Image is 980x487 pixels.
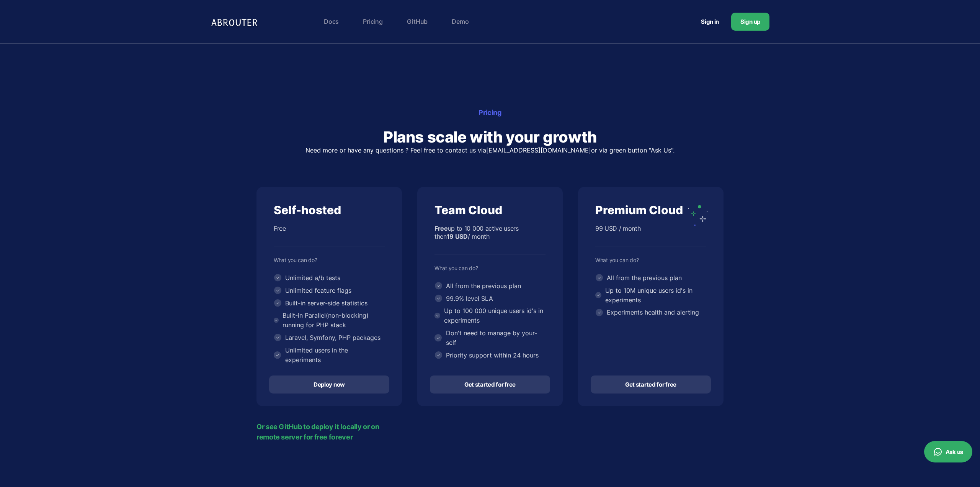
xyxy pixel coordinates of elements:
li: Built-in Parallel(non-blocking) running for PHP stack [274,311,385,330]
div: Free [274,225,385,246]
li: Up to 10M unique users id's in experiments [595,286,706,305]
li: Experiments health and alerting [595,308,706,317]
b: 19 USD [447,233,468,240]
a: Or see GitHub to deploy it locally or on remote server for free forever [256,421,402,442]
div: Team Cloud [434,203,546,218]
img: Logo [211,14,260,30]
li: Don't need to manage by your-self [434,328,546,348]
div: What you can do? [274,257,385,264]
li: 99.9% level SLA [434,294,546,303]
li: Unlimited feature flags [274,286,385,295]
a: [EMAIL_ADDRESS][DOMAIN_NAME] [486,146,591,154]
li: All from the previous plan [434,281,546,291]
a: Get started for free [591,375,711,394]
li: Priority support within 24 hours [434,351,546,360]
li: All from the previous plan [595,273,706,283]
a: Docs [320,14,343,29]
li: Unlimited a/b tests [274,273,385,283]
a: GitHub [403,14,431,29]
div: Pricing [256,107,724,118]
a: Sign in [692,15,728,29]
button: Ask us [924,441,972,462]
span: Or see GitHub to deploy it locally or on remote server for free forever [256,421,395,442]
p: Need more or have any questions ? Feel free to contact us via or via green button "Ask Us". [256,147,724,153]
div: Premium Cloud [595,203,706,218]
li: Up to 100 000 unique users id's in experiments [434,306,546,325]
div: up to 10 000 active users then / month [434,225,546,254]
b: Free [434,225,448,232]
a: Sign up [731,13,769,31]
a: Deploy now [269,375,389,394]
li: Built-in server-side statistics [274,298,385,308]
a: Get started for free [430,375,550,394]
div: 99 USD / month [595,225,706,246]
div: Self-hosted [274,203,385,218]
a: Pricing [359,14,387,29]
li: Laravel, Symfony, PHP packages [274,333,385,343]
a: Demo [448,14,472,29]
h2: Plans scale with your growth [256,127,724,147]
div: What you can do? [595,257,706,264]
div: What you can do? [434,265,546,272]
li: Unlimited users in the experiments [274,346,385,365]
